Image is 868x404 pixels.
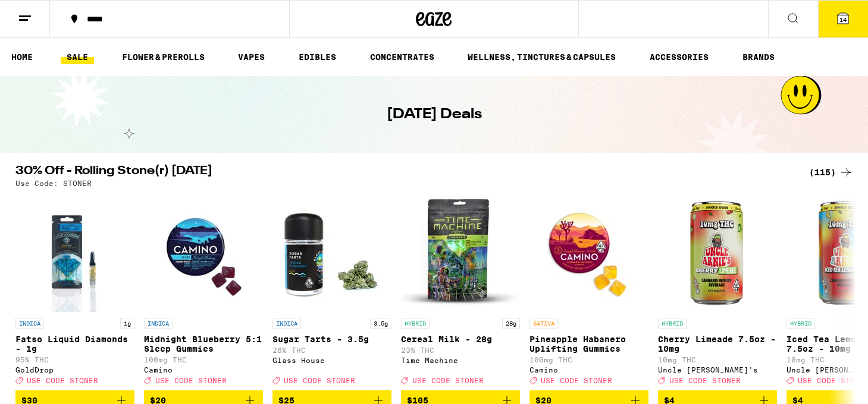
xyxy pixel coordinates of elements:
p: Cherry Limeade 7.5oz - 10mg [658,334,777,353]
span: 14 [839,16,847,23]
p: 100mg THC [529,356,648,364]
p: INDICA [144,318,173,329]
a: FLOWER & PREROLLS [116,50,211,64]
img: GoldDrop - Fatso Liquid Diamonds - 1g [27,193,123,312]
img: Time Machine - Cereal Milk - 28g [401,193,520,312]
div: Camino [144,366,263,374]
a: Open page for Midnight Blueberry 5:1 Sleep Gummies from Camino [144,193,263,390]
p: Sugar Tarts - 3.5g [272,334,391,344]
p: 26% THC [272,346,391,354]
p: INDICA [15,318,44,329]
p: HYBRID [401,318,430,329]
div: GoldDrop [15,366,134,374]
span: USE CODE STONER [412,377,484,384]
a: Open page for Cherry Limeade 7.5oz - 10mg from Uncle Arnie's [658,193,777,390]
a: VAPES [232,50,271,64]
p: 10mg THC [658,356,777,364]
p: HYBRID [786,318,815,329]
h1: [DATE] Deals [387,105,482,125]
span: USE CODE STONER [284,377,355,384]
p: SATIVA [529,318,558,329]
div: Uncle [PERSON_NAME]'s [658,366,777,374]
a: Open page for Cereal Milk - 28g from Time Machine [401,193,520,390]
h2: 30% Off - Rolling Stone(r) [DATE] [15,165,795,179]
a: CONCENTRATES [364,50,440,64]
p: HYBRID [658,318,687,329]
a: HOME [5,50,39,64]
button: 14 [818,1,868,37]
p: 1g [120,318,134,329]
div: Time Machine [401,356,520,364]
img: Uncle Arnie's - Cherry Limeade 7.5oz - 10mg [658,193,777,312]
a: EDIBLES [293,50,342,64]
span: USE CODE STONER [669,377,741,384]
p: Fatso Liquid Diamonds - 1g [15,334,134,353]
p: Midnight Blueberry 5:1 Sleep Gummies [144,334,263,353]
div: Glass House [272,356,391,364]
img: Glass House - Sugar Tarts - 3.5g [272,193,391,312]
a: Open page for Pineapple Habanero Uplifting Gummies from Camino [529,193,648,390]
div: Camino [529,366,648,374]
p: INDICA [272,318,301,329]
span: USE CODE STONER [155,377,227,384]
span: USE CODE STONER [541,377,612,384]
p: Use Code: STONER [15,179,92,187]
p: 28g [502,318,520,329]
a: SALE [61,50,94,64]
p: 3.5g [370,318,391,329]
a: Open page for Fatso Liquid Diamonds - 1g from GoldDrop [15,193,134,390]
p: 100mg THC [144,356,263,364]
a: WELLNESS, TINCTURES & CAPSULES [462,50,622,64]
img: Camino - Midnight Blueberry 5:1 Sleep Gummies [144,193,263,312]
p: Pineapple Habanero Uplifting Gummies [529,334,648,353]
span: USE CODE STONER [27,377,98,384]
p: 95% THC [15,356,134,364]
a: BRANDS [737,50,781,64]
a: (115) [809,165,853,179]
img: Camino - Pineapple Habanero Uplifting Gummies [529,193,648,312]
p: Cereal Milk - 28g [401,334,520,344]
a: Open page for Sugar Tarts - 3.5g from Glass House [272,193,391,390]
p: 23% THC [401,346,520,354]
a: ACCESSORIES [644,50,715,64]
